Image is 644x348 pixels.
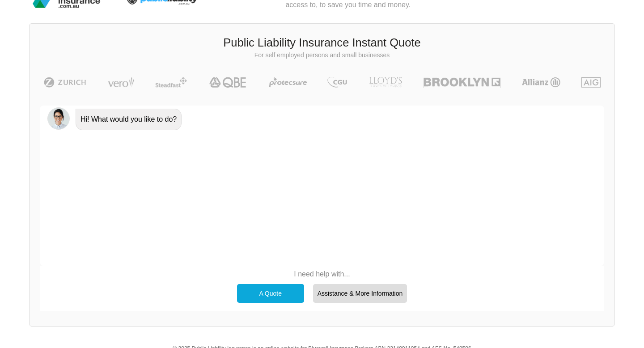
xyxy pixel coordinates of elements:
[36,51,608,60] p: For self employed persons and small businesses
[233,269,412,279] p: I need help with...
[152,77,191,88] img: Steadfast | Public Liability Insurance
[47,107,70,130] img: Chatbot | PLI
[364,77,407,88] img: LLOYD's | Public Liability Insurance
[517,77,565,88] img: Allianz | Public Liability Insurance
[237,284,304,303] div: A Quote
[324,77,351,88] img: CGU | Public Liability Insurance
[76,109,182,130] div: Hi! What would you like to do?
[266,77,311,88] img: Protecsure | Public Liability Insurance
[578,77,604,88] img: AIG | Public Liability Insurance
[204,77,252,88] img: QBE | Public Liability Insurance
[420,77,504,88] img: Brooklyn | Public Liability Insurance
[36,35,608,51] h3: Public Liability Insurance Instant Quote
[104,77,138,88] img: Vero | Public Liability Insurance
[313,284,407,303] div: Assistance & More Information
[40,77,90,88] img: Zurich | Public Liability Insurance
